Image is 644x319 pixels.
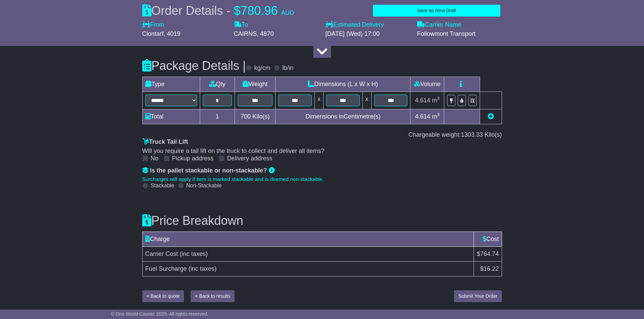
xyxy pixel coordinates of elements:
label: kg/cm [254,64,270,72]
span: Is the pallet stackable or non-stackable? [150,167,267,174]
span: AUD [281,9,294,16]
span: $ [234,4,241,18]
span: (inc taxes) [189,265,217,272]
label: Estimated Delivery [326,21,410,29]
span: Carrier Cost [145,250,178,257]
a: Add new item [488,113,494,120]
sup: 3 [437,96,440,101]
label: Delivery address [227,155,272,162]
td: Dimensions in Centimetre(s) [276,109,410,124]
span: 700 [241,113,251,120]
label: Carrier Name [417,21,461,29]
td: Weight [235,77,276,91]
span: © One World Courier 2025. All rights reserved. [111,311,209,317]
td: Volume [410,77,444,91]
span: Clontarf [142,30,164,37]
label: Truck Tail Lift [142,138,188,146]
span: , 4870 [257,30,274,37]
td: 1 [200,109,235,124]
label: Stackable [151,182,174,189]
button: < Back to quote [142,290,184,302]
label: Pickup address [172,155,214,162]
div: Order Details - [142,3,294,18]
div: Surcharges will apply if item is marked stackable and is deemed non-stackable. [142,176,502,182]
span: $16.22 [480,265,499,272]
td: Dimensions (L x W x H) [276,77,410,91]
button: Submit Your Order [454,290,502,302]
span: 1303.33 [461,131,483,138]
span: m [432,97,440,104]
td: Qty [200,77,235,91]
td: x [315,91,324,109]
td: Charge [142,232,474,247]
span: $764.74 [477,250,499,257]
span: 780.96 [241,4,278,18]
label: To [234,21,248,29]
label: lb/in [282,64,293,72]
span: , 4019 [164,30,181,37]
h3: Price Breakdown [142,214,502,228]
h3: Package Details | [142,59,246,73]
span: CAIRNS [234,30,257,37]
div: Chargeable weight: Kilo(s) [142,131,502,139]
button: Save as New Draft [373,5,500,17]
div: Will you require a tail lift on the truck to collect and deliver all items? [142,148,502,155]
span: (inc taxes) [180,250,208,257]
span: 4.614 [415,97,430,104]
div: Followmont Transport [417,30,502,38]
td: Kilo(s) [235,109,276,124]
label: From [142,21,164,29]
div: [DATE] (Wed) 17:00 [326,30,410,38]
button: < Back to results [191,290,235,302]
label: No [151,155,159,162]
span: Submit Your Order [458,293,497,299]
td: Total [142,109,200,124]
td: Cost [474,232,502,247]
td: Type [142,77,200,91]
label: Non-Stackable [186,182,222,189]
sup: 3 [437,112,440,117]
span: Fuel Surcharge [145,265,187,272]
td: x [362,91,371,109]
span: 4.614 [415,113,430,120]
span: m [432,113,440,120]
